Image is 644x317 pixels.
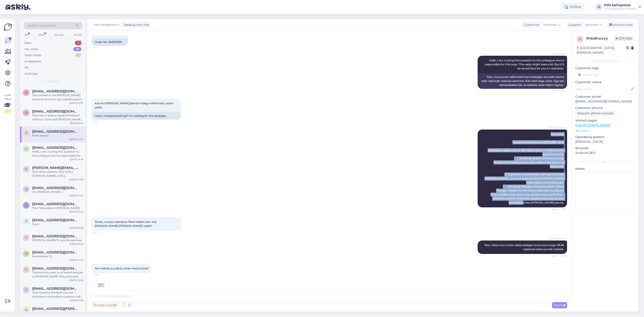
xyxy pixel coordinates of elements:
[32,250,79,254] span: margekato@gmail.com
[549,89,566,92] span: Seen ✓ 9:20
[93,46,110,49] span: 9:19
[549,52,566,55] span: AI Assistant
[575,66,635,70] p: Customer tags
[32,134,83,138] div: Kena päeva!
[32,270,83,279] div: Täname huvi eest, kuid hetkel kahjuks ei [PERSON_NAME] Teile sobivatel tingimustel tööd pakkuda.
[485,59,565,70] span: Hello, I am routing this question to the colleague who is responsible for this topic. The reply m...
[25,59,41,64] div: AI Assistant
[70,258,83,262] div: [DATE] 14:14
[32,93,83,101] div: Tere! Hetkel ei näe [PERSON_NAME] eelnevat sõnumit, kas saaksite palun uuesti kirjutada? :)
[575,123,610,127] a: [URL][DOMAIN_NAME]
[604,3,636,7] div: Info kehapood
[70,226,83,230] div: [DATE] 12:28
[95,220,157,228] span: Tänan, ei soovi asendust Teeth Maski näol. Kas [PERSON_NAME] [PERSON_NAME] valids?
[575,160,635,164] div: Extra
[53,32,64,38] div: Socials
[579,37,581,41] span: n
[25,308,27,312] span: a
[32,291,83,299] div: Tere! Ootame hankijalt tooteid. :) Kahjuks ei ole kindlat kuupäeva, millal võivad saabuda
[575,59,635,63] div: Customer information
[25,47,38,51] div: My chats
[575,110,616,116] div: Request phone number
[69,194,83,197] div: [DATE] 14:03
[25,72,38,76] div: Archived
[604,3,641,11] a: Info kehapoodInfo kehapood's website
[554,303,565,307] span: Send
[25,41,31,45] div: New
[73,32,82,38] div: Email
[32,186,79,190] span: mariliis8@icloud.com
[25,167,27,171] span: K
[69,210,83,213] div: [DATE] 12:45
[92,302,118,308] div: Private note
[95,102,174,109] span: Kas ma [PERSON_NAME] jätnud midagi märkimata, ootan pakki
[32,130,79,134] span: anu.kundrats@gmail.com
[25,236,27,239] span: K
[32,234,79,238] span: Kaire.greenber@iclou.com
[32,113,83,121] div: Pole linki, 4 päeva tagasi kinnitatud tellimus. Tarne pidi [PERSON_NAME] 3 päeva
[25,187,28,191] span: m
[575,166,635,171] p: Notes
[575,129,635,133] p: See more ...
[25,131,27,134] span: a
[24,32,29,38] div: All
[92,283,110,301] img: Attachment
[4,23,12,31] img: Askly Logo
[549,254,566,257] span: Seen ✓ 12:04
[92,38,128,46] div: Order No. 60352083
[32,146,79,150] span: Hakmann2@mail.ee
[32,150,83,158] div: Hello, I am routing this question to the colleague who is responsible for this topic. The reply m...
[32,218,79,222] span: pamelasaarniit@gmail.com
[575,146,635,151] p: Browser
[32,206,83,210] div: Tere! Teie pakk on [PERSON_NAME].
[75,53,81,57] div: 0
[606,22,635,28] div: Archive chat
[604,7,636,11] div: Info kehapood's website
[484,243,565,251] span: Tere. Võite muu toote valida esialgse toote summaga. 35.66 vajadusel saate juurde maksta.
[577,46,626,55] div: [GEOGRAPHIC_DATA], [PERSON_NAME]
[567,23,581,27] div: Support
[69,101,83,105] div: [DATE] 10:57
[32,311,83,315] div: Kehtib
[25,252,28,255] span: m
[576,87,630,91] input: Add name
[32,266,79,270] span: varvara.bazhukova@gmail.com
[25,220,27,223] span: p
[75,41,81,45] div: 4
[585,22,599,27] span: Estonian
[32,222,83,226] div: Just :)
[549,208,566,211] span: Seen ✓ 11:07
[92,112,181,120] div: Have I missed anything? I'm waiting for the package.
[549,126,566,129] span: Info kehapood
[4,109,12,113] div: 2 / 3
[575,94,635,99] p: Customer email
[25,288,27,291] span: f
[69,178,83,181] div: [DATE] 14:06
[32,202,79,206] span: kadri.metsik@mail.ee
[25,268,27,271] span: v
[549,237,566,240] span: Info kehapood
[32,190,83,194] div: On [PERSON_NAME]. :)
[596,4,602,10] div: IK
[94,22,116,27] span: Info kehapood
[586,36,614,41] div: # nbdhwzcy
[73,47,81,51] div: 29
[32,238,83,242] div: [PERSON_NAME] Te soovite asemele
[561,3,585,11] div: Online
[32,254,83,258] div: Kena päeva! :))
[70,158,83,161] div: [DATE] 14:19
[4,93,12,113] div: Look Here
[575,71,635,78] input: Add a tag
[93,120,110,123] span: 9:20
[522,23,540,27] div: Customer
[47,79,59,83] span: My chats
[614,36,634,41] span: Offline
[122,23,149,27] div: leading the chat
[575,99,635,104] p: [EMAIL_ADDRESS][DOMAIN_NAME]
[32,287,79,291] span: flowerindex@gmail.com
[93,273,110,277] span: 13:39
[70,242,83,246] div: [DATE] 15:59
[32,166,79,170] span: Katrin.koor@hotmail.com
[69,138,83,141] div: [DATE] 14:42
[575,80,635,85] p: Customer name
